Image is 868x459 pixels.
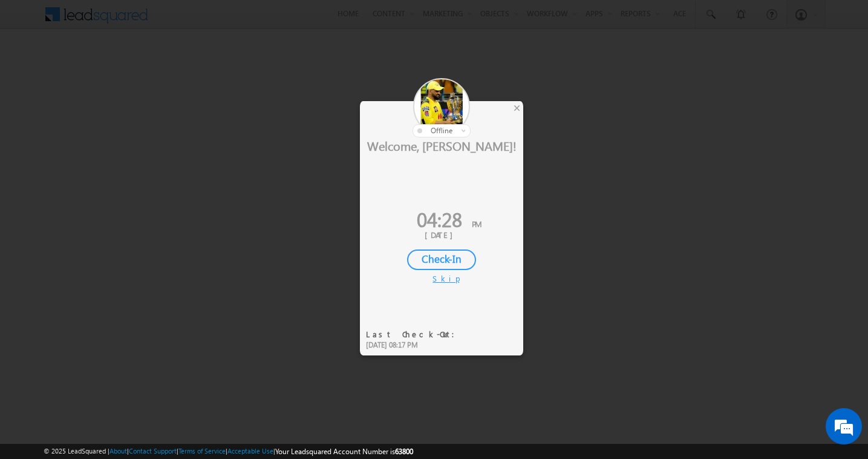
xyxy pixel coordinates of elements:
[407,249,476,270] div: Check-In
[432,273,451,284] div: Skip
[395,447,413,456] span: 63800
[366,329,462,340] div: Last Check-Out:
[511,101,523,114] div: ×
[431,126,452,135] span: offline
[360,137,523,153] div: Welcome, [PERSON_NAME]!
[369,230,514,240] div: [DATE]
[129,447,177,455] a: Contact Support
[417,205,462,233] span: 04:28
[44,446,413,457] span: © 2025 LeadSquared | | | | |
[366,340,462,351] div: [DATE] 08:17 PM
[109,447,127,455] a: About
[178,447,226,455] a: Terms of Service
[472,219,481,229] span: PM
[227,447,273,455] a: Acceptable Use
[275,447,413,456] span: Your Leadsquared Account Number is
